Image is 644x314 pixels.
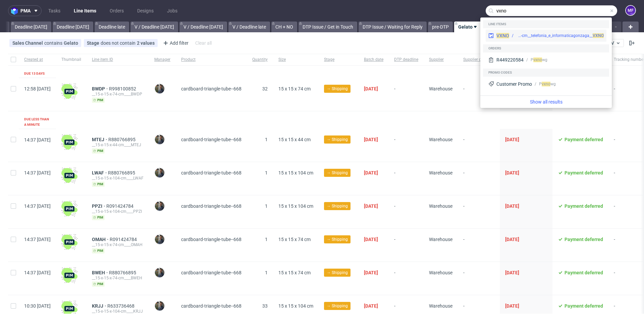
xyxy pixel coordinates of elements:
span: Stage [324,57,353,63]
span: → Shipping [327,236,348,242]
span: Payment deferred [565,170,603,175]
a: OMAH [92,237,110,242]
div: warehouse__18-3-x-4-x-10-2-cm__telefonia_e_informaticagonzaga__ [516,33,604,39]
a: R998100852 [109,86,138,91]
div: P [539,81,546,87]
div: P [531,57,537,63]
span: does not contain [101,40,137,46]
span: Warehouse [429,86,452,91]
a: R880766895 [108,137,137,142]
span: 10:30 [DATE] [24,303,51,309]
img: Maciej Sobola [155,268,164,277]
a: Show all results [483,99,609,105]
img: wHgJFi1I6lmhQAAAABJRU5ErkJggg== [61,167,77,184]
span: [DATE] [364,237,378,242]
span: → Shipping [327,303,348,309]
div: 2 values [137,40,155,46]
a: BWDP [92,86,109,91]
span: 15 x 15 x 44 cm [278,137,311,142]
span: - [463,270,494,287]
span: - [394,86,418,103]
span: vx [542,82,546,86]
span: [DATE] [505,270,519,275]
a: DTP Issue / Get in Touch [299,22,357,32]
span: → Shipping [327,136,348,143]
span: pim [92,182,105,187]
img: Maciej Sobola [155,135,164,144]
a: V / Deadline late [228,22,270,32]
span: 32 [262,86,268,91]
span: 14:37 [DATE] [24,137,51,143]
span: 1 [265,270,268,275]
a: R091424784 [110,237,138,242]
a: V / Deadline [DATE] [179,22,227,32]
span: Payment deferred [565,137,603,142]
span: [DATE] [364,170,378,175]
span: Thumbnail [61,57,81,63]
a: V / Deadline [DATE] [130,22,178,32]
span: Payment deferred [565,203,603,209]
span: 15 x 15 x 74 cm [278,270,311,275]
div: __15-x-15-x-74-cm____BWDP [92,91,144,97]
span: cardboard-triangle-tube--668 [181,170,241,175]
span: pim [92,248,105,253]
span: 33 [262,303,268,309]
span: Batch date [364,57,383,63]
span: → Shipping [327,270,348,276]
span: pim [92,97,105,103]
span: cardboard-triangle-tube--668 [181,86,241,91]
span: pim [92,281,105,287]
div: Clear all [194,38,213,48]
img: wHgJFi1I6lmhQAAAABJRU5ErkJggg== [61,83,77,100]
span: 15 x 15 x 74 cm [278,86,311,91]
span: - [394,137,418,154]
div: R449220584 [496,56,524,63]
span: 1 [265,170,268,175]
img: wHgJFi1I6lmhQAAAABJRU5ErkJggg== [61,201,77,217]
span: → Shipping [327,203,348,209]
a: CH + NO [271,22,297,32]
span: 12:58 [DATE] [24,86,51,91]
span: [DATE] [364,137,378,142]
span: vx [533,57,537,62]
img: Maciej Sobola [155,168,164,178]
img: wHgJFi1I6lmhQAAAABJRU5ErkJggg== [61,134,77,150]
div: Gelato [64,40,78,46]
a: Line Items [70,5,100,16]
span: 14:37 [DATE] [24,270,51,275]
img: Maciej Sobola [155,301,164,311]
a: Deadline [DATE] [11,22,51,32]
a: Deadline [DATE] [53,22,93,32]
span: no [546,82,550,86]
span: pim [92,148,105,154]
span: [DATE] [505,203,519,209]
span: Product [181,57,241,63]
span: cardboard-triangle-tube--668 [181,237,241,242]
span: cardboard-triangle-tube--668 [181,203,241,209]
span: cardboard-triangle-tube--668 [181,270,241,275]
a: pre-DTP [428,22,453,32]
a: PPZI [92,203,106,209]
span: Warehouse [429,303,452,309]
span: Line item ID [92,57,144,63]
a: MTEJ [92,137,108,142]
span: cardboard-triangle-tube--668 [181,137,241,142]
span: pma [20,8,31,13]
div: Add filter [160,38,190,48]
a: KRJJ [92,303,107,309]
span: → Shipping [327,170,348,176]
a: Deadline late [95,22,129,32]
span: 15 x 15 x 104 cm [278,303,313,309]
span: 15 x 15 x 104 cm [278,203,313,209]
a: R880766895 [109,270,138,275]
div: Line items [483,20,609,28]
span: R633736468 [107,303,136,309]
div: Due less than a minute [24,117,51,127]
img: Maciej Sobola [155,235,164,244]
